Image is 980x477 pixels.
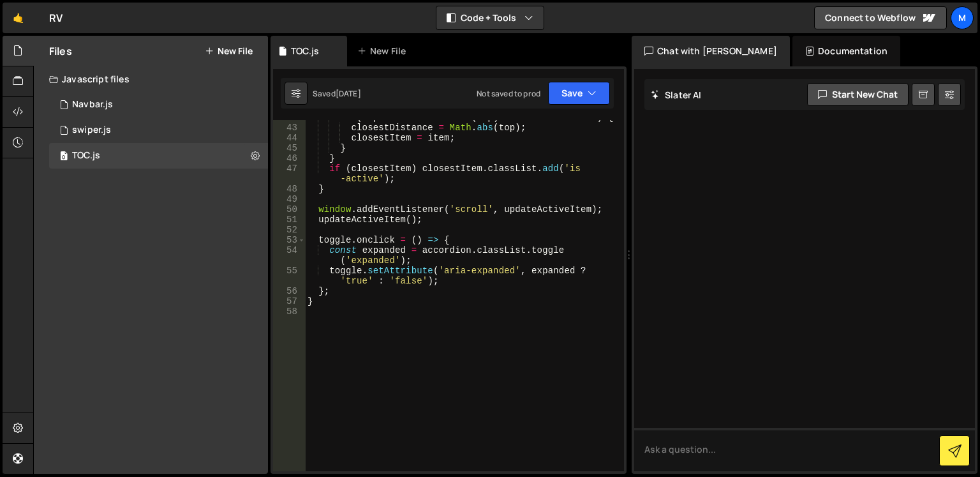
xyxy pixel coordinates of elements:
[291,45,319,57] div: TOC.js
[951,6,974,29] a: M
[273,266,306,286] div: 55
[436,6,544,29] button: Code + Tools
[72,99,113,110] div: Navbar.js
[273,184,306,194] div: 48
[632,36,790,66] div: Chat with [PERSON_NAME]
[273,225,306,235] div: 52
[548,82,610,105] button: Save
[273,296,306,307] div: 57
[60,152,68,162] span: 0
[273,286,306,296] div: 56
[273,215,306,225] div: 51
[273,133,306,143] div: 44
[792,36,900,66] div: Documentation
[49,10,63,26] div: RV
[72,150,100,162] div: TOC.js
[273,194,306,204] div: 49
[3,3,34,33] a: 🤙
[72,125,111,136] div: swiper.js
[807,83,909,106] button: Start new chat
[34,66,268,92] div: Javascript files
[49,143,268,169] div: 14580/37712.js
[651,89,702,101] h2: Slater AI
[49,44,72,58] h2: Files
[273,307,306,317] div: 58
[49,117,268,143] div: 14580/38893.js
[273,123,306,133] div: 43
[814,6,947,29] a: Connect to Webflow
[273,235,306,245] div: 53
[313,88,361,99] div: Saved
[49,92,268,117] div: 14580/37790.js
[273,245,306,266] div: 54
[357,45,411,57] div: New File
[477,88,540,99] div: Not saved to prod
[273,204,306,215] div: 50
[273,143,306,153] div: 45
[336,88,361,99] div: [DATE]
[273,153,306,163] div: 46
[273,163,306,184] div: 47
[205,46,253,56] button: New File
